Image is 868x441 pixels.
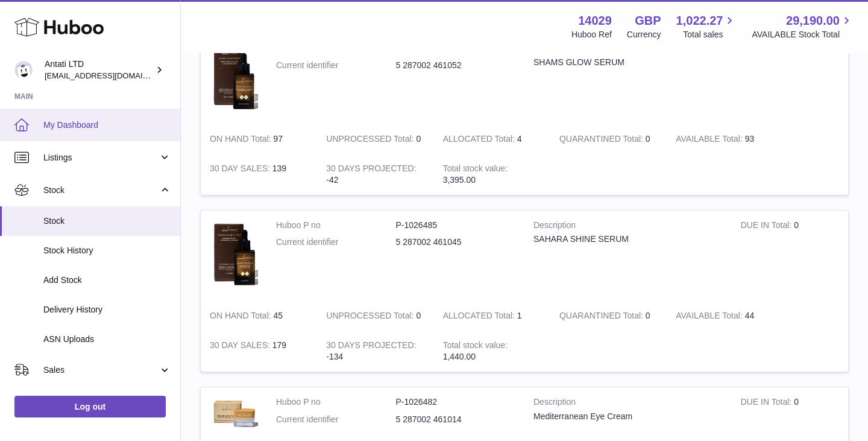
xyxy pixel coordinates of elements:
[676,134,744,147] strong: AVAILABLE Total
[276,236,396,248] dt: Current identifier
[326,134,416,147] strong: UNPROCESSED Total
[276,220,396,231] dt: Huboo P no
[14,61,33,79] img: toufic@antatiskin.com
[443,311,517,323] strong: ALLOCATED Total
[635,13,661,29] strong: GBP
[43,215,171,227] span: Stock
[559,134,646,147] strong: QUARANTINED Total
[43,334,171,345] span: ASN Uploads
[646,311,650,320] span: 0
[443,134,517,147] strong: ALLOCATED Total
[752,13,854,40] a: 29,190.00 AVAILABLE Stock Total
[741,397,794,410] strong: DUE IN Total
[210,134,274,147] strong: ON HAND Total
[317,301,433,331] td: 0
[732,33,848,124] td: 0
[627,29,661,40] div: Currency
[443,163,508,176] strong: Total stock value
[533,220,723,234] strong: Description
[559,311,646,323] strong: QUARANTINED Total
[210,220,258,290] img: product image
[533,411,723,422] div: Mediterranean Eye Cream
[45,71,177,80] span: [EMAIL_ADDRESS][DOMAIN_NAME]
[201,124,317,154] td: 97
[210,163,272,176] strong: 30 DAY SALES
[533,57,723,68] div: SHAMS GLOW SERUM
[676,311,744,323] strong: AVAILABLE Total
[676,13,737,40] a: 1,022.27 Total sales
[578,13,612,29] strong: 14029
[210,42,258,112] img: product image
[326,340,416,353] strong: 30 DAYS PROJECTED
[43,304,171,316] span: Delivery History
[276,60,396,71] dt: Current identifier
[667,124,783,154] td: 93
[396,414,516,425] dd: 5 287002 461014
[533,396,723,411] strong: Description
[43,274,171,286] span: Add Stock
[201,331,317,372] td: 179
[317,331,433,372] td: -134
[676,13,723,29] span: 1,022.27
[732,211,848,302] td: 0
[210,340,272,353] strong: 30 DAY SALES
[396,220,516,231] dd: P-1026485
[14,396,166,417] a: Log out
[752,29,854,40] span: AVAILABLE Stock Total
[317,154,433,195] td: -42
[786,13,840,29] span: 29,190.00
[443,175,476,185] span: 3,395.00
[201,301,317,331] td: 45
[571,29,612,40] div: Huboo Ref
[43,185,159,196] span: Stock
[396,396,516,408] dd: P-1026482
[276,396,396,408] dt: Huboo P no
[43,245,171,256] span: Stock History
[396,236,516,248] dd: 5 287002 461045
[317,124,433,154] td: 0
[43,152,159,163] span: Listings
[326,311,416,323] strong: UNPROCESSED Total
[667,301,783,331] td: 44
[43,119,171,131] span: My Dashboard
[210,396,258,430] img: product image
[45,59,153,81] div: Antati LTD
[396,60,516,71] dd: 5 287002 461052
[646,134,650,144] span: 0
[434,124,550,154] td: 4
[533,233,723,245] div: SAHARA SHINE SERUM
[43,364,159,376] span: Sales
[326,163,416,176] strong: 30 DAYS PROJECTED
[443,340,508,353] strong: Total stock value
[276,414,396,425] dt: Current identifier
[683,29,737,40] span: Total sales
[434,301,550,331] td: 1
[210,311,274,323] strong: ON HAND Total
[741,220,794,233] strong: DUE IN Total
[443,352,476,361] span: 1,440.00
[201,154,317,195] td: 139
